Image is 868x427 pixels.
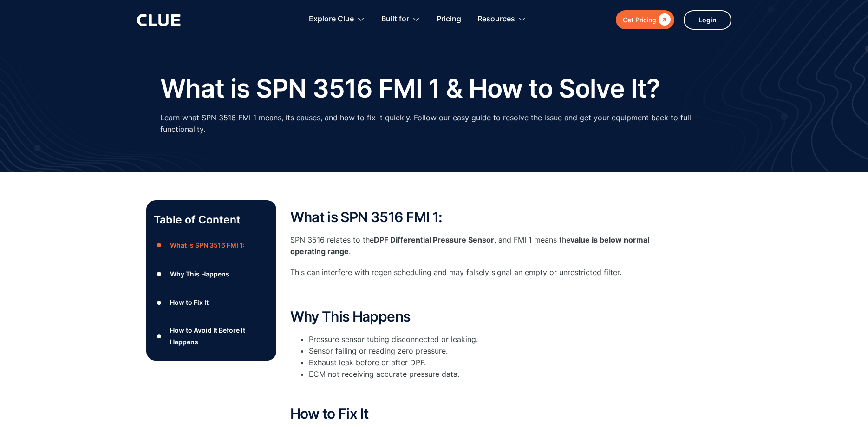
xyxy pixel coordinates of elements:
div:  [656,14,671,26]
div: Resources [477,5,515,34]
div: Explore Clue [309,5,354,34]
a: Login [684,10,731,30]
li: Exhaust leak before or after DPF. [309,357,662,368]
a: Get Pricing [616,10,674,29]
div: Get Pricing [623,14,656,26]
div: ● [154,238,165,252]
p: Table of Content [154,212,269,227]
div: Why This Happens [170,268,229,280]
a: ●How to Fix It [154,296,269,309]
div: How to Avoid It Before It Happens [170,324,268,348]
li: Sensor failing or reading zero pressure. [309,345,662,357]
li: ECM not receiving accurate pressure data. [309,368,662,380]
a: Pricing [437,5,461,34]
div: ● [154,296,165,309]
div: Explore Clue [309,5,365,34]
div: ● [154,267,165,281]
h2: How to Fix It [290,406,662,421]
h1: What is SPN 3516 FMI 1 & How to Solve It? [160,74,660,103]
p: SPN 3516 relates to the , and FMI 1 means the . [290,234,662,257]
div: How to Fix It [170,296,209,308]
p: This can interfere with regen scheduling and may falsely signal an empty or unrestricted filter. [290,267,662,278]
h2: What is SPN 3516 FMI 1: [290,210,662,225]
a: ●Why This Happens [154,267,269,281]
div: ● [154,329,165,343]
div: What is SPN 3516 FMI 1: [170,239,245,251]
div: Built for [381,5,409,34]
h2: Why This Happens [290,309,662,324]
li: Pressure sensor tubing disconnected or leaking. [309,334,662,345]
p: ‍ [290,288,662,300]
div: Resources [477,5,526,34]
a: ●How to Avoid It Before It Happens [154,324,269,348]
p: ‍ [290,385,662,397]
div: Built for [381,5,420,34]
a: ●What is SPN 3516 FMI 1: [154,238,269,252]
p: Learn what SPN 3516 FMI 1 means, its causes, and how to fix it quickly. Follow our easy guide to ... [160,112,708,135]
strong: DPF Differential Pressure Sensor [374,235,494,244]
